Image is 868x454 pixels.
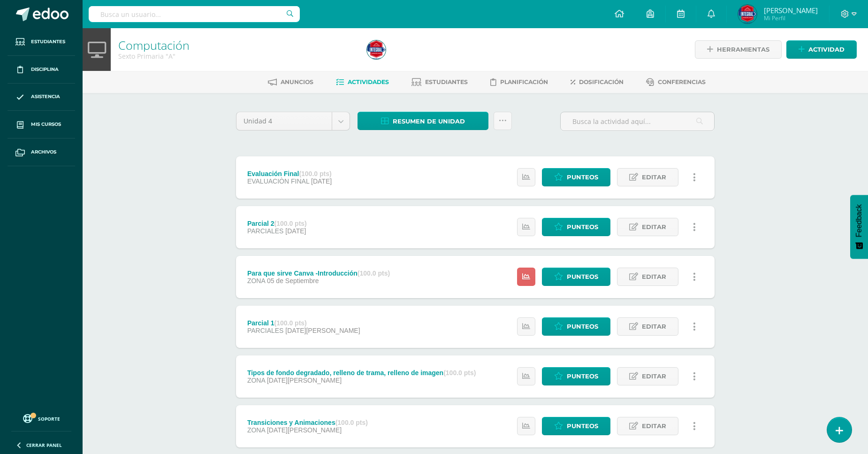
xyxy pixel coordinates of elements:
span: Cerrar panel [26,442,62,448]
a: Dosificación [571,75,624,90]
span: Dosificación [579,78,624,85]
a: Actividad [786,40,857,59]
span: Herramientas [717,41,769,58]
img: 6567dd4201f82c4dcbe86bc0297fb11a.png [738,5,757,23]
a: Mis cursos [8,111,75,139]
a: Conferencias [646,75,706,90]
a: Archivos [8,139,75,166]
span: 05 de Septiembre [267,277,319,285]
div: Parcial 1 [247,319,360,327]
span: Estudiantes [425,78,468,85]
span: PARCIALES [247,227,284,235]
a: Planificación [490,75,548,90]
div: Sexto Primaria 'A' [118,52,356,61]
span: [DATE][PERSON_NAME] [267,426,342,434]
span: Punteos [567,368,598,385]
span: Editar [642,368,666,385]
span: Conferencias [658,78,706,85]
a: Estudiantes [8,28,75,56]
span: Punteos [567,318,598,335]
span: [DATE] [311,177,332,185]
span: EVALUACIÒN FINAL [247,177,309,185]
a: Punteos [542,168,610,186]
a: Punteos [542,218,610,236]
span: Mis cursos [31,121,61,128]
strong: (100.0 pts) [274,319,307,327]
span: Punteos [567,218,598,236]
strong: (100.0 pts) [335,419,368,426]
strong: (100.0 pts) [274,220,307,227]
a: Actividades [336,75,389,90]
div: Transiciones y Animaciones [247,419,368,426]
strong: (100.0 pts) [358,269,390,277]
span: Actividad [808,41,845,58]
span: Punteos [567,417,598,435]
div: Para que sirve Canva -Introducción [247,269,390,277]
div: Evaluación Final [247,170,332,177]
a: Punteos [542,268,610,286]
span: [DATE][PERSON_NAME] [285,327,360,334]
a: Punteos [542,367,610,385]
strong: (100.0 pts) [443,369,476,377]
span: Estudiantes [31,38,65,46]
span: Editar [642,169,666,186]
span: [PERSON_NAME] [764,6,818,15]
span: ZONA [247,277,265,285]
span: Disciplina [31,66,59,73]
span: Editar [642,268,666,285]
span: Resumen de unidad [393,113,465,130]
a: Punteos [542,317,610,336]
a: Herramientas [695,40,782,59]
span: Editar [642,318,666,335]
span: Editar [642,218,666,236]
span: Archivos [31,148,56,156]
button: Feedback - Mostrar encuesta [850,195,868,259]
a: Resumen de unidad [358,112,488,130]
div: Tipos de fondo degradado, relleno de trama, relleno de imagen [247,369,476,377]
span: Soporte [38,416,60,422]
a: Computación [118,37,190,53]
div: Parcial 2 [247,220,307,227]
span: Anuncios [281,78,313,85]
span: ZONA [247,377,265,384]
span: Punteos [567,169,598,186]
span: Mi Perfil [764,14,818,22]
span: Editar [642,417,666,435]
span: Punteos [567,268,598,285]
strong: (100.0 pts) [299,170,331,177]
span: Unidad 4 [244,112,325,130]
span: Feedback [855,204,863,237]
h1: Computación [118,38,356,52]
a: Disciplina [8,56,75,84]
span: [DATE][PERSON_NAME] [267,377,342,384]
span: Actividades [348,78,389,85]
span: Asistencia [31,93,60,100]
a: Unidad 4 [236,112,350,130]
input: Busca un usuario... [89,6,300,22]
a: Anuncios [268,75,313,90]
span: Planificación [500,78,548,85]
span: PARCIALES [247,327,284,334]
span: [DATE] [285,227,306,235]
a: Asistencia [8,84,75,111]
span: ZONA [247,426,265,434]
a: Punteos [542,417,610,435]
input: Busca la actividad aquí... [561,112,714,131]
img: 6567dd4201f82c4dcbe86bc0297fb11a.png [367,40,386,59]
a: Estudiantes [411,75,468,90]
a: Soporte [11,412,71,424]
